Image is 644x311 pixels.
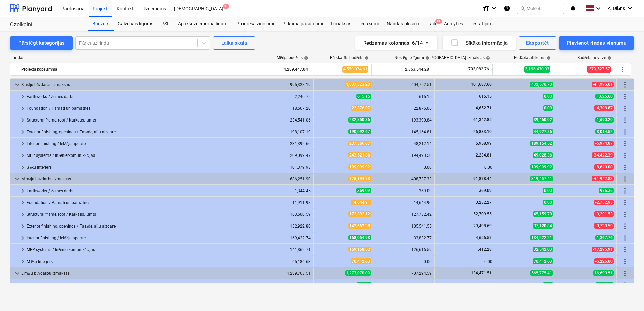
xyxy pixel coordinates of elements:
span: keyboard_arrow_right [19,199,27,207]
div: 145,164.81 [377,130,432,134]
span: -8,620.00 [594,164,614,170]
div: S ēku Interjers [27,162,250,173]
div: 615.15 [377,94,432,99]
div: Faili [423,17,440,31]
span: Vairāk darbību [621,93,629,101]
span: Vairāk darbību [621,269,629,277]
span: 1,367.76 [595,235,614,240]
div: 0.00 [438,259,492,264]
span: 702,082.76 [468,66,490,72]
span: Vairāk darbību [621,163,629,171]
button: Meklēt [517,3,564,14]
div: 194,493.50 [377,153,432,158]
div: 105,541.55 [377,224,432,229]
span: keyboard_arrow_right [19,93,27,101]
span: 32,542.03 [533,247,553,252]
div: 65,186.63 [256,259,311,264]
span: 1,690.20 [595,117,614,123]
span: keyboard_arrow_right [19,151,27,160]
div: Laika skala [221,39,247,47]
div: 369.09 [377,188,432,193]
span: 70,412.63 [533,258,553,264]
div: 1,289,763.51 [256,271,311,276]
span: Vairāk darbību [621,175,629,183]
div: 163,600.59 [256,212,311,217]
div: MEP systems / Inženierkomunikācijas [27,244,250,255]
div: Noslēgtie līgumi [394,55,429,60]
div: M ēku Interjers [27,256,250,267]
div: 11,911.98 [256,200,311,205]
div: Analytics [440,17,467,31]
div: M māju būvdarbu izmaksas [21,174,250,184]
span: -5,974.07 [594,141,614,146]
div: [DEMOGRAPHIC_DATA] izmaksas [424,55,490,60]
span: keyboard_arrow_right [19,116,27,124]
span: 190,092.67 [348,129,371,134]
span: 70,412.63 [351,258,371,264]
span: 29,498.69 [473,223,492,228]
span: Vairāk darbību [621,151,629,160]
div: 615.15 [377,283,432,287]
span: keyboard_arrow_right [19,104,27,112]
span: -5,226.00 [594,258,614,264]
div: Izmaksas [327,17,355,31]
div: Pievienot rindas vienumu [567,39,626,47]
span: keyboard_arrow_right [19,210,27,218]
div: 14,644.90 [377,200,432,205]
i: format_size [482,4,490,12]
div: 4,289,447.04 [253,64,308,75]
div: 101,379.93 [256,165,311,170]
iframe: Chat Widget [610,279,644,311]
div: 0.00 [377,165,432,170]
div: Earthworks / Zemes darbi [27,91,250,102]
i: keyboard_arrow_down [626,4,634,12]
span: 109,999.92 [530,164,553,170]
span: 61,342.85 [473,117,492,122]
span: -2,732.93 [594,200,614,205]
span: help [303,56,308,60]
button: Redzamas kolonnas:6/14 [355,36,437,50]
div: Structural frame, roof / Karkass, jumts [27,209,250,220]
div: 18,567.20 [256,106,311,111]
span: keyboard_arrow_right [19,257,27,266]
div: Foundation / Pamati un pamatnes [27,197,250,208]
span: 159,158.62 [348,247,371,252]
span: keyboard_arrow_right [19,140,27,148]
span: help [363,56,369,60]
span: 52,709.55 [473,212,492,216]
span: keyboard_arrow_right [19,163,27,171]
span: Vairāk darbību [621,104,629,112]
div: 22,876.06 [377,106,432,111]
div: 169,422.74 [256,236,311,240]
span: 9+ [435,19,442,24]
div: PSF [157,17,174,31]
div: Pārskatīts budžets [330,55,369,60]
div: 995,328.19 [256,82,311,87]
span: 168,054.98 [348,235,371,240]
span: 142,662.38 [348,223,371,229]
span: 16,693.51 [593,270,614,276]
span: 0.00 [543,105,553,111]
span: keyboard_arrow_down [13,269,21,277]
div: 2,240.75 [256,94,311,99]
span: Vairāk darbību [618,65,626,73]
span: -9,739.59 [594,223,614,229]
div: 198,107.19 [256,130,311,134]
span: 14,644.91 [351,200,371,205]
span: 172,892.12 [348,211,371,217]
div: S māju būvdarbu izmaksas [21,79,250,90]
i: notifications [570,4,576,12]
div: 1,344.45 [256,188,311,193]
a: Progresa ziņojumi [232,17,278,31]
span: 615.15 [356,94,371,99]
button: Laika skala [213,36,255,50]
span: -4,308.87 [594,105,614,111]
span: 134,471.51 [470,271,492,275]
div: 604,752.51 [377,82,432,87]
span: 728,194.73 [348,176,371,181]
span: -9,291.53 [594,211,614,217]
span: keyboard_arrow_right [19,187,27,195]
span: 0.00 [543,282,553,287]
